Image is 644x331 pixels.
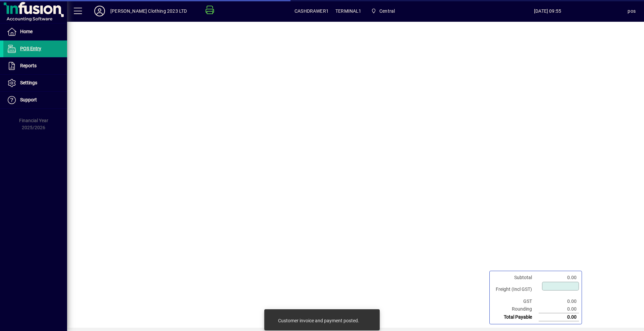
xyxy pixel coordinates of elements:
div: [PERSON_NAME] Clothing 2023 LTD [110,6,187,16]
span: Home [20,29,33,34]
td: Total Payable [492,313,539,321]
span: Central [368,5,398,17]
span: Reports [20,63,37,68]
td: 0.00 [539,274,579,281]
span: TERMINAL1 [335,6,362,16]
td: 0.00 [539,298,579,305]
td: 0.00 [539,305,579,313]
span: Central [379,6,395,16]
td: Subtotal [492,274,539,281]
span: [DATE] 09:55 [468,6,628,16]
td: Rounding [492,305,539,313]
div: Customer invoice and payment posted. [278,317,359,324]
div: pos [628,6,636,16]
a: Settings [3,75,67,91]
a: Reports [3,58,67,74]
span: CASHDRAWER1 [294,6,329,16]
button: Profile [89,5,110,17]
span: POS Entry [20,46,41,51]
td: GST [492,298,539,305]
span: Settings [20,80,37,85]
td: 0.00 [539,313,579,321]
a: Home [3,23,67,40]
span: Support [20,97,37,102]
a: Support [3,92,67,108]
td: Freight (Incl GST) [492,281,539,298]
